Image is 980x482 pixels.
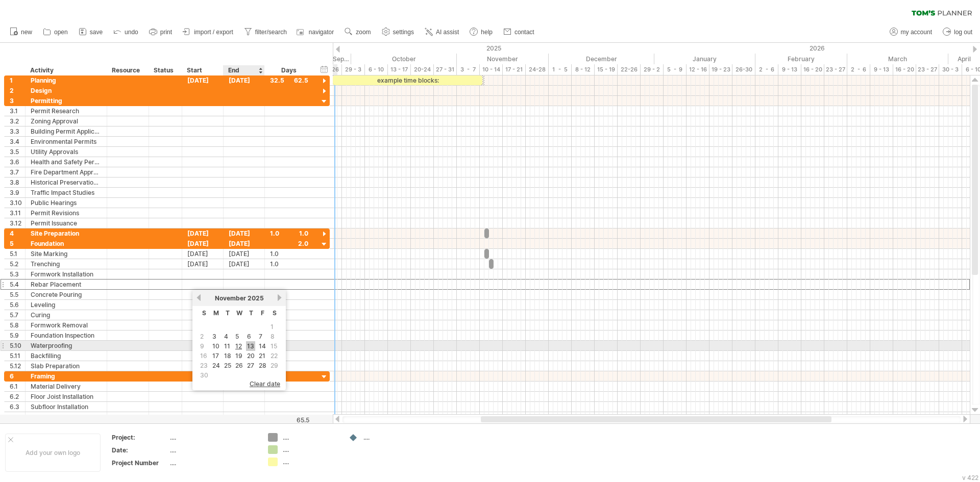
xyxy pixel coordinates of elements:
[365,64,388,75] div: 6 - 10
[21,29,32,36] span: new
[250,380,280,388] span: clear date
[228,65,259,75] div: End
[170,459,256,467] div: ....
[480,64,503,75] div: 10 - 14
[224,239,265,248] div: [DATE]
[10,75,25,85] div: 1
[31,361,102,371] div: Slab Preparation
[549,64,572,75] div: 1 - 5
[269,322,280,331] td: this is a weekend day
[199,361,210,370] td: this is a weekend day
[261,309,264,317] span: Friday
[226,309,230,317] span: Tuesday
[199,361,209,370] span: 23
[269,322,275,332] span: 1
[170,433,256,442] div: ....
[199,371,210,379] td: this is a weekend day
[269,341,278,351] span: 15
[211,361,221,370] a: 24
[10,249,25,259] div: 5.1
[246,341,255,351] a: 13
[265,416,309,424] div: 65.5
[211,332,217,341] a: 3
[526,64,549,75] div: 24-28
[10,208,25,218] div: 3.11
[10,229,25,238] div: 4
[10,259,25,269] div: 5.2
[10,106,25,116] div: 3.1
[264,65,313,75] div: Days
[10,147,25,157] div: 3.5
[31,106,102,116] div: Permit Research
[269,351,280,360] td: this is a weekend day
[309,29,334,36] span: navigator
[31,392,102,401] div: Floor Joist Installation
[31,300,102,310] div: Leveling
[146,26,175,39] a: print
[31,218,102,228] div: Permit Issuance
[618,64,641,75] div: 22-26
[111,26,141,39] a: undo
[356,29,371,36] span: zoom
[269,342,280,350] td: this is a weekend day
[572,64,595,75] div: 8 - 12
[31,198,102,208] div: Public Hearings
[283,458,338,466] div: ....
[224,259,265,269] div: [DATE]
[31,351,102,361] div: Backfilling
[234,351,243,361] a: 19
[10,371,25,381] div: 6
[31,229,102,238] div: Site Preparation
[10,137,25,146] div: 3.4
[234,361,244,370] a: 26
[333,75,482,85] div: example time blocks:
[916,64,939,75] div: 23 - 27
[10,126,25,136] div: 3.3
[223,332,229,341] a: 4
[778,64,801,75] div: 9 - 13
[269,351,279,361] span: 22
[199,351,210,360] td: this is a weekend day
[595,64,618,75] div: 15 - 19
[236,309,242,317] span: Wednesday
[801,64,824,75] div: 16 - 20
[31,341,102,350] div: Waterproofing
[182,249,224,259] div: [DATE]
[467,26,496,39] a: help
[182,229,224,238] div: [DATE]
[31,96,102,106] div: Permitting
[234,341,243,351] a: 12
[211,351,220,361] a: 17
[40,26,71,39] a: open
[755,64,778,75] div: 2 - 6
[847,64,870,75] div: 2 - 6
[269,361,279,370] span: 29
[224,229,265,238] div: [DATE]
[283,445,338,454] div: ....
[5,434,101,472] div: Add your own logo
[31,310,102,320] div: Curing
[514,29,534,36] span: contact
[434,64,457,75] div: 27 - 31
[10,320,25,330] div: 5.8
[31,177,102,187] div: Historical Preservation Approval
[112,459,168,467] div: Project Number
[276,294,283,301] a: next
[31,331,102,340] div: Foundation Inspection
[112,433,168,442] div: Project:
[10,188,25,197] div: 3.9
[870,64,893,75] div: 9 - 13
[31,239,102,248] div: Foundation
[258,361,267,370] a: 28
[90,29,103,36] span: save
[258,351,266,361] a: 21
[501,26,537,39] a: contact
[199,332,210,341] td: this is a weekend day
[457,64,480,75] div: 3 - 7
[664,64,687,75] div: 5 - 9
[31,412,102,422] div: Wall Framing
[31,75,102,85] div: Planning
[687,64,709,75] div: 12 - 16
[503,64,526,75] div: 17 - 21
[10,361,25,371] div: 5.12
